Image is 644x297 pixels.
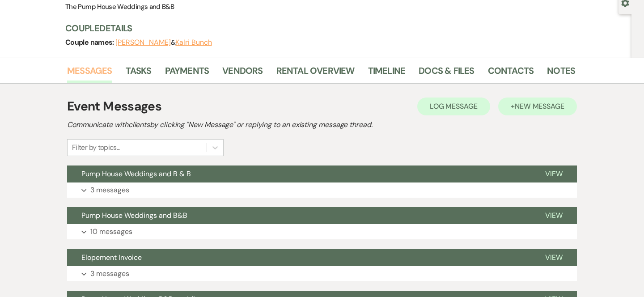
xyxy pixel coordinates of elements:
button: 10 messages [67,224,577,239]
button: Kalri Bunch [175,39,212,46]
a: Timeline [368,64,406,83]
span: View [545,211,563,220]
p: 10 messages [90,226,132,238]
span: The Pump House Weddings and B&B [65,2,174,11]
span: View [545,169,563,178]
button: Pump House Weddings and B&B [67,207,531,224]
span: Pump House Weddings and B&B [81,211,187,220]
div: Filter by topics... [72,142,120,153]
span: Couple names: [65,38,115,47]
span: New Message [515,102,564,111]
a: Docs & Files [419,64,474,83]
button: 3 messages [67,266,577,281]
button: Elopement Invoice [67,249,531,266]
button: View [531,249,577,266]
a: Messages [67,64,112,83]
a: Notes [547,64,575,83]
button: Pump House Weddings and B & B [67,165,531,182]
h3: Couple Details [65,22,566,34]
span: View [545,253,563,262]
span: Pump House Weddings and B & B [81,169,191,178]
a: Vendors [222,64,263,83]
p: 3 messages [90,268,129,280]
button: View [531,207,577,224]
span: & [115,38,212,47]
button: 3 messages [67,182,577,198]
button: [PERSON_NAME] [115,39,171,46]
button: +New Message [498,98,577,115]
a: Tasks [126,64,152,83]
span: Elopement Invoice [81,253,142,262]
h1: Event Messages [67,97,161,116]
a: Payments [165,64,209,83]
button: View [531,165,577,182]
a: Contacts [488,64,534,83]
h2: Communicate with clients by clicking "New Message" or replying to an existing message thread. [67,119,577,130]
a: Rental Overview [276,64,355,83]
span: Log Message [430,102,478,111]
p: 3 messages [90,184,129,196]
button: Log Message [417,98,490,115]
